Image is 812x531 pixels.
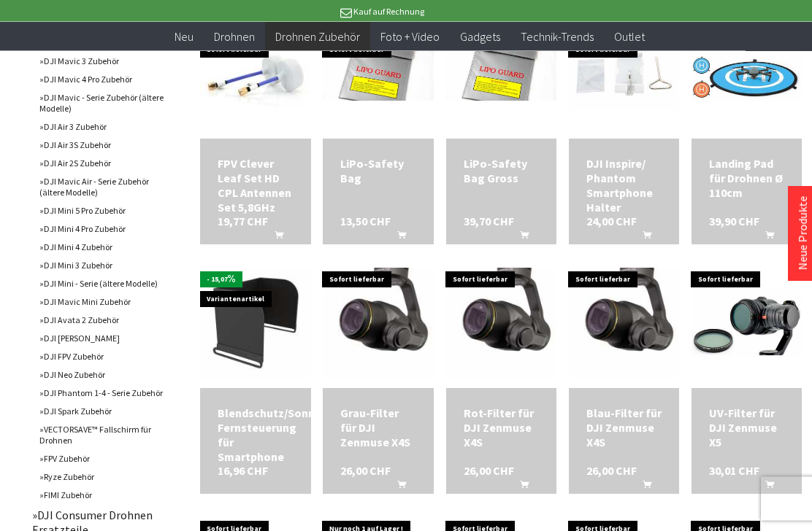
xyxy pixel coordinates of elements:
span: 39,70 CHF [464,214,514,229]
a: DJI Mavic Mini Zubehör [32,293,171,311]
a: Technik-Trends [510,22,604,52]
button: In den Warenkorb [257,229,292,248]
button: In den Warenkorb [625,229,660,248]
a: LiPo-Safety Bag 13,50 CHF In den Warenkorb [340,157,415,186]
button: In den Warenkorb [502,478,537,497]
a: DJI Phantom 1-4 - Serie Zubehör [32,384,171,403]
a: Neue Produkte [795,196,810,271]
a: DJI [PERSON_NAME] [32,330,171,348]
img: Blau-Filter für DJI Zenmuse X4S [569,268,679,379]
img: DJI Inspire/ Phantom Smartphone Halter [569,37,679,111]
a: Blau-Filter für DJI Zenmuse X4S 26,00 CHF In den Warenkorb [586,406,662,450]
a: DJI FPV Zubehör [32,348,171,366]
a: FPV Clever Leaf Set HD CPL Antennen Set 5,8GHz 19,77 CHF In den Warenkorb [218,157,293,215]
a: DJI Mavic Air - Serie Zubehör (ältere Modelle) [32,173,171,202]
button: In den Warenkorb [625,478,660,497]
a: Neu [164,22,204,52]
a: DJI Mini - Serie (ältere Modelle) [32,275,171,293]
span: 26,00 CHF [464,464,514,478]
span: Foto + Video [380,29,440,44]
span: 26,00 CHF [586,464,637,478]
span: 16,96 CHF [218,464,268,478]
a: Gadgets [450,22,510,52]
div: FPV Clever Leaf Set HD CPL Antennen Set 5,8GHz [218,157,293,215]
span: Technik-Trends [521,29,594,44]
a: Grau-Filter für DJI Zenmuse X4S 26,00 CHF In den Warenkorb [340,406,415,450]
a: FIMI Zubehör [32,487,171,505]
a: DJI Mavic 3 Zubehör [32,53,171,71]
div: Grau-Filter für DJI Zenmuse X4S [340,406,415,450]
button: In den Warenkorb [380,478,415,497]
img: FPV Clever Leaf Set HD CPL Antennen Set 5,8GHz [200,19,310,129]
a: Outlet [604,22,655,52]
div: LiPo-Safety Bag [340,157,415,186]
a: DJI Mini 4 Pro Zubehör [32,220,171,239]
span: Outlet [614,29,645,44]
a: DJI Avata 2 Zubehör [32,311,171,330]
div: UV-Filter für DJI Zenmuse X5 [709,406,784,450]
a: Ryze Zubehör [32,468,171,487]
a: Drohnen [204,22,265,52]
div: Rot-Filter für DJI Zenmuse X4S [464,406,539,450]
a: Drohnen Zubehör [265,22,370,52]
span: 24,00 CHF [586,214,637,229]
a: DJI Air 3S Zubehör [32,136,171,155]
a: DJI Spark Zubehör [32,403,171,421]
span: 19,77 CHF [218,214,268,229]
img: Rot-Filter für DJI Zenmuse X4S [446,268,556,379]
a: DJI Air 2S Zubehör [32,155,171,173]
a: DJI Mini 4 Zubehör [32,239,171,257]
a: Foto + Video [370,22,450,52]
div: Landing Pad für Drohnen Ø 110cm [709,157,784,201]
div: DJI Inspire/ Phantom Smartphone Halter [586,157,662,215]
a: Landing Pad für Drohnen Ø 110cm 39,90 CHF In den Warenkorb [709,157,784,201]
img: LiPo-Safety Bag [323,46,433,101]
span: Drohnen [214,29,255,44]
a: DJI Mavic - Serie Zubehör (ältere Modelle) [32,89,171,118]
a: DJI Mavic 4 Pro Zubehör [32,71,171,89]
img: Blendschutz/Sonnenschutz Fernsteuerung für Smartphone [200,268,310,379]
a: UV-Filter für DJI Zenmuse X5 30,01 CHF In den Warenkorb [709,406,784,450]
a: DJI Mini 3 Zubehör [32,257,171,275]
span: 13,50 CHF [340,214,391,229]
button: In den Warenkorb [748,478,783,497]
img: Grau-Filter für DJI Zenmuse X4S [323,268,433,379]
img: LiPo-Safety Bag Gross [446,46,556,101]
a: Rot-Filter für DJI Zenmuse X4S 26,00 CHF In den Warenkorb [464,406,539,450]
a: VECTORSAVE™ Fallschirm für Drohnen [32,421,171,450]
img: UV-Filter für DJI Zenmuse X5 [692,290,802,357]
a: DJI Mini 5 Pro Zubehör [32,202,171,220]
button: In den Warenkorb [748,229,783,248]
a: LiPo-Safety Bag Gross 39,70 CHF In den Warenkorb [464,157,539,186]
span: Gadgets [460,29,500,44]
div: LiPo-Safety Bag Gross [464,157,539,186]
button: In den Warenkorb [380,229,415,248]
a: DJI Air 3 Zubehör [32,118,171,136]
div: Blau-Filter für DJI Zenmuse X4S [586,406,662,450]
span: 30,01 CHF [709,464,759,478]
a: DJI Inspire/ Phantom Smartphone Halter 24,00 CHF In den Warenkorb [586,157,662,215]
span: 39,90 CHF [709,214,759,229]
div: Blendschutz/Sonnenschutz Fernsteuerung für Smartphone [218,406,293,465]
button: In den Warenkorb [502,229,537,248]
span: 26,00 CHF [340,464,391,478]
a: DJI Neo Zubehör [32,366,171,384]
a: Blendschutz/Sonnenschutz Fernsteuerung für Smartphone 16,96 CHF [218,406,293,465]
img: Landing Pad für Drohnen Ø 110cm [692,45,802,103]
span: Drohnen Zubehör [275,29,360,44]
span: Neu [175,29,194,44]
a: FPV Zubehör [32,450,171,468]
